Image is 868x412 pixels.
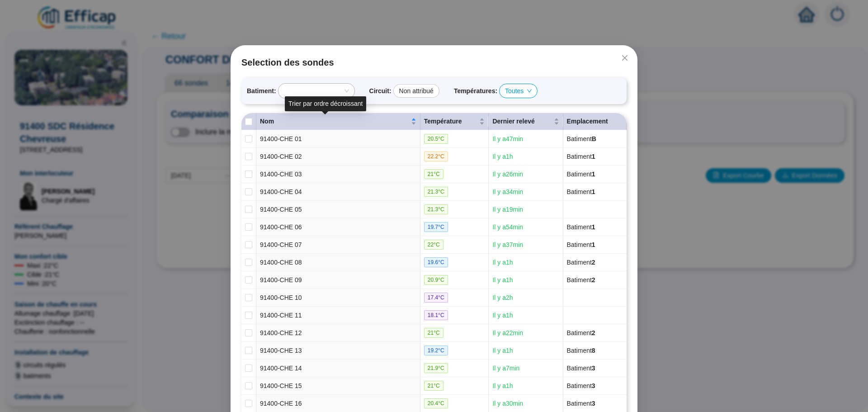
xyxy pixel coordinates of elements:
[567,170,595,178] span: Batiment
[424,152,448,161] span: 22.2 °C
[592,347,595,354] span: 8
[492,347,513,354] span: Il y a 1 h
[592,365,595,372] span: 3
[256,148,420,166] td: 91400-CHE 02
[505,84,532,98] span: Toutes
[567,347,595,354] span: Batiment
[492,276,513,284] span: Il y a 1 h
[256,377,420,395] td: 91400-CHE 15
[256,254,420,271] td: 91400-CHE 08
[567,188,595,195] span: Batiment
[592,276,595,284] span: 2
[256,201,420,218] td: 91400-CHE 05
[247,86,276,96] span: Batiment :
[492,312,513,319] span: Il y a 1 h
[567,365,595,372] span: Batiment
[492,400,523,407] span: Il y a 30 min
[492,365,519,372] span: Il y a 7 min
[592,223,595,231] span: 1
[256,113,420,130] th: Nom
[285,96,366,111] div: Trier par ordre décroissant
[256,236,420,254] td: 91400-CHE 07
[256,271,420,289] td: 91400-CHE 09
[592,135,596,142] span: B
[241,56,627,69] span: Selection des sondes
[492,382,513,389] span: Il y a 1 h
[256,218,420,236] td: 91400-CHE 06
[567,329,595,336] span: Batiment
[424,346,448,355] span: 19.2 °C
[492,170,523,178] span: Il y a 26 min
[393,84,439,98] div: Non attribué
[256,342,420,360] td: 91400-CHE 13
[256,130,420,148] td: 91400-CHE 01
[256,360,420,377] td: 91400-CHE 14
[492,153,513,160] span: Il y a 1 h
[424,381,443,391] span: 21 °C
[424,257,448,267] span: 19.6 °C
[424,222,448,232] span: 19.7 °C
[424,293,448,303] span: 17.4 °C
[592,241,595,248] span: 1
[492,135,523,142] span: Il y a 47 min
[492,188,523,195] span: Il y a 34 min
[454,86,497,96] span: Températures :
[424,169,443,179] span: 21 °C
[592,153,595,160] span: 1
[424,310,448,320] span: 18.1 °C
[567,117,623,126] div: Emplacement
[424,134,448,144] span: 20.5 °C
[567,259,595,266] span: Batiment
[256,166,420,183] td: 91400-CHE 03
[424,240,443,250] span: 22 °C
[592,400,595,407] span: 3
[592,382,595,389] span: 3
[618,54,632,62] span: Fermer
[424,398,448,408] span: 20.4 °C
[592,188,595,195] span: 1
[492,294,513,301] span: Il y a 2 h
[424,187,448,197] span: 21.3 °C
[256,289,420,307] td: 91400-CHE 10
[256,307,420,324] td: 91400-CHE 11
[424,328,443,338] span: 21 °C
[424,275,448,285] span: 20.9 °C
[567,153,595,160] span: Batiment
[256,324,420,342] td: 91400-CHE 12
[256,183,420,201] td: 91400-CHE 04
[489,113,563,130] th: Dernier relevé
[567,223,595,231] span: Batiment
[420,113,489,130] th: Température
[567,276,595,284] span: Batiment
[424,204,448,214] span: 21.3 °C
[527,88,532,94] span: down
[592,259,595,266] span: 2
[567,241,595,248] span: Batiment
[492,259,513,266] span: Il y a 1 h
[592,170,595,178] span: 1
[618,51,632,65] button: Close
[424,117,478,126] span: Température
[567,135,596,142] span: Batiment
[424,363,448,373] span: 21.9 °C
[567,382,595,389] span: Batiment
[492,241,523,248] span: Il y a 37 min
[492,223,523,231] span: Il y a 54 min
[492,206,523,213] span: Il y a 19 min
[260,117,409,126] span: Nom
[492,117,552,126] span: Dernier relevé
[621,54,628,62] span: close
[369,86,392,96] span: Circuit :
[592,329,595,336] span: 2
[492,329,523,336] span: Il y a 22 min
[567,400,595,407] span: Batiment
